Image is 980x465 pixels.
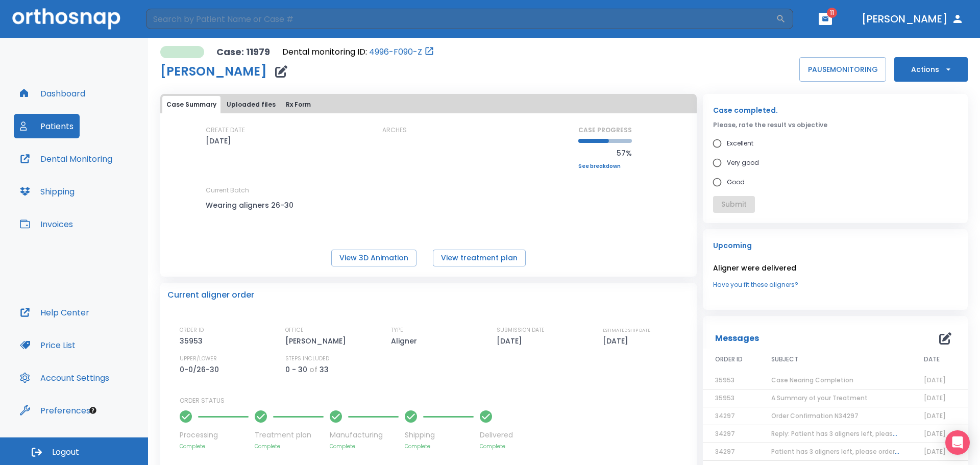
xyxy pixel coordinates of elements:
p: Shipping [405,430,474,440]
p: Current aligner order [167,289,254,301]
img: Orthosnap [12,8,120,29]
p: 35953 [180,335,206,347]
button: PAUSEMONITORING [799,57,886,82]
button: View treatment plan [433,250,526,266]
p: STEPS INCLUDED [285,354,329,363]
span: [DATE] [924,411,946,420]
a: Have you fit these aligners? [713,280,958,289]
p: CREATE DATE [206,126,245,135]
button: Account Settings [14,365,115,390]
p: ARCHES [382,126,407,135]
p: TYPE [391,326,403,335]
span: Good [727,176,745,188]
p: CASE PROGRESS [578,126,632,135]
p: Complete [330,443,399,450]
p: Wearing aligners 26-30 [206,199,298,211]
p: Complete [480,443,513,450]
p: ORDER ID [180,326,204,335]
p: [DATE] [497,335,526,347]
p: Case completed. [713,104,958,116]
p: SUBMISSION DATE [497,326,545,335]
a: 4996-F090-Z [369,46,422,58]
p: Processing [180,430,249,440]
p: ORDER STATUS [180,396,690,405]
p: [DATE] [206,135,231,147]
p: 57% [578,147,632,159]
p: 0 - 30 [285,363,307,376]
span: 11 [827,8,837,18]
span: Excellent [727,137,753,150]
span: [DATE] [924,394,946,402]
button: Price List [14,333,82,357]
button: Actions [894,57,968,82]
p: [DATE] [603,335,632,347]
p: 33 [320,363,329,376]
button: Case Summary [162,96,220,113]
p: [PERSON_NAME] [285,335,350,347]
button: View 3D Animation [331,250,416,266]
button: Dental Monitoring [14,146,118,171]
div: Open patient in dental monitoring portal [282,46,434,58]
p: Complete [405,443,474,450]
span: 34297 [715,447,735,456]
span: 35953 [715,376,734,384]
p: of [309,363,317,376]
span: [DATE] [924,376,946,384]
span: Reply: Patient has 3 aligners left, please order next set! [771,429,945,438]
button: [PERSON_NAME] [857,10,968,28]
div: Tooltip anchor [88,406,97,415]
input: Search by Patient Name or Case # [146,9,776,29]
span: 34297 [715,411,735,420]
p: Dental monitoring ID: [282,46,367,58]
p: Upcoming [713,239,958,252]
p: OFFICE [285,326,304,335]
span: A Summary of your Treatment [771,394,868,402]
p: Aligner [391,335,421,347]
p: Messages [715,332,759,345]
p: Treatment plan [255,430,324,440]
span: [DATE] [924,429,946,438]
p: Aligner were delivered [713,262,958,274]
span: 35953 [715,394,734,402]
p: Manufacturing [330,430,399,440]
button: Invoices [14,212,79,236]
p: Complete [255,443,324,450]
div: Open Intercom Messenger [945,430,970,455]
button: Help Center [14,300,95,325]
span: 34297 [715,429,735,438]
button: Uploaded files [223,96,280,113]
button: Shipping [14,179,81,204]
button: Dashboard [14,81,91,106]
span: Logout [52,447,79,458]
p: Complete [180,443,249,450]
span: Patient has 3 aligners left, please order next set! [771,447,925,456]
button: Patients [14,114,80,138]
p: Delivered [480,430,513,440]
div: tabs [162,96,695,113]
span: ORDER ID [715,355,743,364]
p: ESTIMATED SHIP DATE [603,326,650,335]
h1: [PERSON_NAME] [160,65,267,78]
p: Case: 11979 [216,46,270,58]
p: 0-0/26-30 [180,363,223,376]
p: Please, rate the result vs objective [713,120,958,130]
span: Order Confirmation N34297 [771,411,859,420]
span: [DATE] [924,447,946,456]
p: UPPER/LOWER [180,354,217,363]
button: Rx Form [282,96,315,113]
span: Very good [727,157,759,169]
button: Preferences [14,398,96,423]
p: Current Batch [206,186,298,195]
span: Case Nearing Completion [771,376,853,384]
a: See breakdown [578,163,632,169]
span: DATE [924,355,940,364]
